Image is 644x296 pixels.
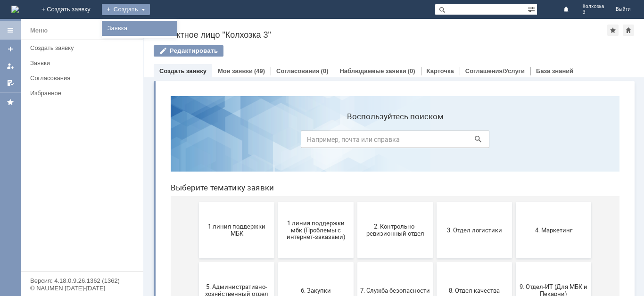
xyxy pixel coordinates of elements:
div: Заявки [30,59,138,66]
button: Отдел-ИТ (Битрикс24 и CRM) [115,234,190,290]
span: 9. Отдел-ИТ (Для МБК и Пекарни) [355,195,425,209]
input: Например, почта или справка [138,42,326,59]
div: (49) [254,67,265,74]
span: 5. Административно-хозяйственный отдел [39,195,108,209]
span: Франчайзинг [355,258,425,265]
span: Отдел-ИТ (Офис) [197,258,267,265]
a: Перейти на домашнюю страницу [11,6,19,13]
a: Создать заявку [159,67,206,74]
span: 3. Отдел логистики [276,138,346,145]
span: 4. Маркетинг [355,138,425,145]
div: Избранное [30,90,127,97]
div: (0) [408,67,415,74]
span: Отдел-ИТ (Битрикс24 и CRM) [118,255,188,269]
span: 2. Контрольно-ревизионный отдел [197,134,267,148]
div: Создать [102,4,150,15]
button: 6. Закупки [115,173,190,230]
button: 2. Контрольно-ревизионный отдел [194,113,270,170]
div: Меню [30,25,48,36]
span: Бухгалтерия (для мбк) [39,258,108,265]
a: Создать заявку [26,41,141,55]
button: Финансовый отдел [273,234,349,290]
button: 1 линия поддержки мбк (Проблемы с интернет-заказами) [115,113,190,170]
a: Карточка [427,67,454,74]
button: 7. Служба безопасности [194,173,270,230]
button: 3. Отдел логистики [273,113,349,170]
div: Добавить в избранное [607,25,619,36]
button: 9. Отдел-ИТ (Для МБК и Пекарни) [353,173,428,230]
a: Согласования [276,67,320,74]
header: Выберите тематику заявки [8,94,456,104]
div: © NAUMEN [DATE]-[DATE] [30,285,134,291]
div: (0) [321,67,329,74]
a: Заявки [26,56,141,70]
a: База знаний [536,67,573,74]
div: Создать заявку [30,44,138,51]
a: Создать заявку [3,41,18,57]
a: Наблюдаемые заявки [339,67,406,74]
span: 6. Закупки [118,198,188,205]
span: Колхозка [583,4,604,9]
span: Расширенный поиск [528,4,537,13]
div: Контактное лицо "Колхозка 3" [154,30,607,40]
a: Согласования [26,71,141,85]
button: Отдел-ИТ (Офис) [194,234,270,290]
div: Согласования [30,74,138,82]
a: Мои заявки [218,67,253,74]
button: 1 линия поддержки МБК [36,113,111,170]
span: 8. Отдел качества [276,198,346,205]
span: 1 линия поддержки мбк (Проблемы с интернет-заказами) [118,131,188,152]
button: 5. Административно-хозяйственный отдел [36,173,111,230]
button: Франчайзинг [353,234,428,290]
a: Мои согласования [3,75,18,90]
div: Версия: 4.18.0.9.26.1362 (1362) [30,278,134,284]
div: Сделать домашней страницей [623,25,634,36]
a: Соглашения/Услуги [465,67,525,74]
span: 3 [583,9,604,15]
span: Финансовый отдел [276,258,346,265]
button: 4. Маркетинг [353,113,428,170]
a: Заявка [104,23,175,34]
label: Воспользуйтесь поиском [138,23,326,33]
a: Мои заявки [3,58,18,74]
span: 7. Служба безопасности [197,198,267,205]
button: Бухгалтерия (для мбк) [36,234,111,290]
button: 8. Отдел качества [273,173,349,230]
span: 1 линия поддержки МБК [39,134,108,148]
img: logo [11,6,19,13]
